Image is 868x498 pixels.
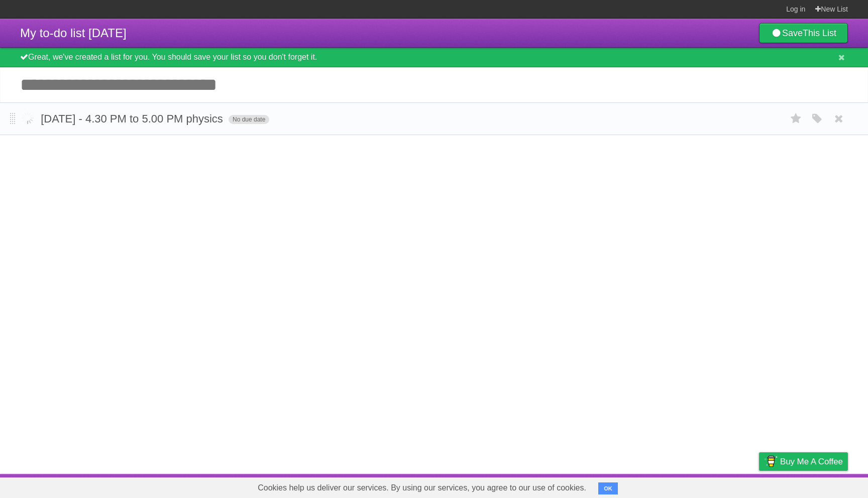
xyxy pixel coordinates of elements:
a: Suggest a feature [785,476,848,495]
label: Done [20,110,35,126]
a: About [625,476,646,495]
img: Buy me a coffee [764,453,778,470]
span: No due date [229,115,269,124]
span: Buy me a coffee [780,453,843,470]
a: Buy me a coffee [759,452,848,471]
b: This List [803,28,836,38]
span: My to-do list [DATE] [20,26,127,40]
a: SaveThis List [759,23,848,43]
a: Developers [659,476,699,495]
button: OK [598,482,618,494]
span: [DATE] - 4.30 PM to 5.00 PM physics [41,112,226,125]
a: Privacy [746,476,772,495]
a: Terms [712,476,734,495]
span: Cookies help us deliver our services. By using our services, you agree to our use of cookies. [248,478,596,498]
label: Star task [787,110,806,127]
